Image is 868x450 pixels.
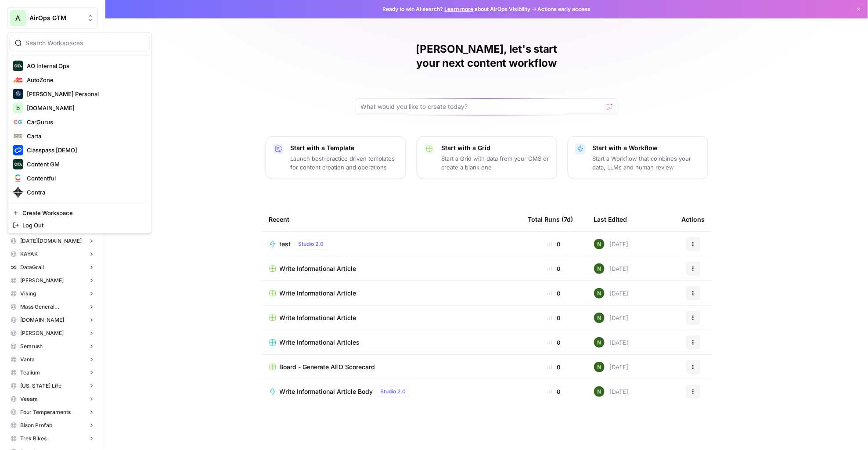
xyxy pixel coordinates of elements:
[16,104,20,112] span: b
[20,369,40,377] span: Tealium
[594,362,629,372] div: [DATE]
[20,316,64,324] span: [DOMAIN_NAME]
[568,136,708,179] button: Start with a WorkflowStart a Workflow that combines your data, LLMs and human review
[280,313,357,322] span: Write Informational Article
[20,395,38,403] span: Veeam
[7,432,98,445] button: Trek Bikes
[594,362,605,372] img: g4o9tbhziz0738ibrok3k9f5ina6
[7,248,98,261] button: KAYAK
[381,388,406,396] span: Studio 2.0
[13,131,23,141] img: Carta Logo
[528,387,580,396] div: 0
[27,90,143,98] span: [PERSON_NAME] Personal
[7,7,98,29] button: Workspace: AirOps GTM
[269,313,514,322] a: Write Informational Article
[269,239,514,249] a: testStudio 2.0
[13,117,23,127] img: CarGurus Logo
[269,386,514,397] a: Write Informational Article BodyStudio 2.0
[594,288,605,299] img: g4o9tbhziz0738ibrok3k9f5ina6
[594,263,605,274] img: g4o9tbhziz0738ibrok3k9f5ina6
[20,250,38,258] span: KAYAK
[9,207,150,219] a: Create Workspace
[7,313,98,327] button: [DOMAIN_NAME]
[27,160,143,169] span: Content GM
[20,408,71,416] span: Four Temperaments
[20,263,44,271] span: DataGrail
[291,154,399,172] p: Launch best-practice driven templates for content creation and operations
[7,32,152,234] div: Workspace: AirOps GTM
[594,337,629,348] div: [DATE]
[383,5,531,13] span: Ready to win AI search? about AirOps Visibility
[7,327,98,340] button: [PERSON_NAME]
[538,5,591,13] span: Actions early access
[13,75,23,85] img: AutoZone Logo
[528,207,573,231] div: Total Runs (7d)
[269,338,514,347] a: Write Informational Articles
[299,240,324,248] span: Studio 2.0
[13,89,23,99] img: Berna's Personal Logo
[22,221,143,230] span: Log Out
[528,313,580,322] div: 0
[27,118,143,126] span: CarGurus
[27,188,143,197] span: Contra
[528,338,580,347] div: 0
[594,386,629,397] div: [DATE]
[269,289,514,298] a: Write Informational Article
[280,289,357,298] span: Write Informational Article
[20,435,47,443] span: Trek Bikes
[593,154,701,172] p: Start a Workflow that combines your data, LLMs and human review
[594,337,605,348] img: g4o9tbhziz0738ibrok3k9f5ina6
[27,146,143,155] span: Classpass [DEMO]
[7,300,98,313] button: Mass General [PERSON_NAME]
[291,144,399,152] p: Start with a Template
[20,342,43,350] span: Semrush
[20,290,36,298] span: Viking
[20,382,61,390] span: [US_STATE] Life
[7,419,98,432] button: Bison Profab
[13,187,23,198] img: Contra Logo
[7,379,98,392] button: [US_STATE] Life
[361,102,602,111] input: What would you like to create today?
[20,356,35,364] span: Vanta
[594,239,605,249] img: g4o9tbhziz0738ibrok3k9f5ina6
[280,338,360,347] span: Write Informational Articles
[13,145,23,155] img: Classpass [DEMO] Logo
[594,386,605,397] img: g4o9tbhziz0738ibrok3k9f5ina6
[7,392,98,406] button: Veeam
[20,237,82,245] span: [DATE][DOMAIN_NAME]
[20,277,64,284] span: [PERSON_NAME]
[594,313,605,323] img: g4o9tbhziz0738ibrok3k9f5ina6
[7,366,98,379] button: Tealium
[355,42,619,70] h1: [PERSON_NAME], let's start your next content workflow
[29,14,83,22] span: AirOps GTM
[22,209,143,217] span: Create Workspace
[11,264,17,270] img: h9d1gqu3d35tdujas2tcrii55b8r
[13,159,23,169] img: Content GM Logo
[27,76,143,84] span: AutoZone
[528,240,580,248] div: 0
[7,340,98,353] button: Semrush
[20,303,85,311] span: Mass General [PERSON_NAME]
[528,264,580,273] div: 0
[269,264,514,273] a: Write Informational Article
[27,61,143,70] span: AO Internal Ops
[7,261,98,274] button: DataGrail
[13,173,23,184] img: Contentful Logo
[445,6,474,12] a: Learn more
[13,61,23,71] img: AO Internal Ops Logo
[682,207,705,231] div: Actions
[269,207,514,231] div: Recent
[280,264,357,273] span: Write Informational Article
[16,13,21,23] span: A
[7,274,98,287] button: [PERSON_NAME]
[27,132,143,140] span: Carta
[20,329,64,337] span: [PERSON_NAME]
[594,313,629,323] div: [DATE]
[442,154,550,172] p: Start a Grid with data from your CMS or create a blank one
[27,104,143,112] span: [DOMAIN_NAME]
[7,353,98,366] button: Vanta
[442,144,550,152] p: Start with a Grid
[594,288,629,299] div: [DATE]
[266,136,406,179] button: Start with a TemplateLaunch best-practice driven templates for content creation and operations
[7,234,98,248] button: [DATE][DOMAIN_NAME]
